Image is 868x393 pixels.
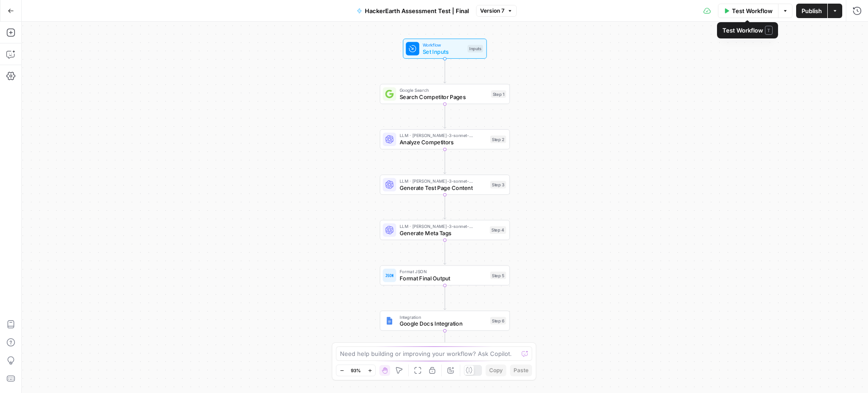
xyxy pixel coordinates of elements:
button: Publish [796,4,827,18]
div: WorkflowSet InputsInputs [380,38,510,59]
div: Format JSONFormat Final OutputStep 5 [380,265,510,286]
g: Edge from step_3 to step_4 [443,195,446,219]
div: LLM · [PERSON_NAME]-3-sonnet-20240229Generate Meta TagsStep 4 [380,220,510,240]
span: Integration [400,313,487,320]
span: Generate Meta Tags [400,229,486,237]
img: Instagram%20post%20-%201%201.png [385,317,394,325]
div: Step 2 [490,136,506,143]
span: Google Docs Integration [400,319,487,328]
span: Set Inputs [423,47,464,56]
span: Analyze Competitors [400,138,487,147]
div: IntegrationGoogle Docs IntegrationStep 6 [380,311,510,331]
div: Google SearchSearch Competitor PagesStep 1 [380,84,510,104]
g: Edge from start to step_1 [443,59,446,83]
button: HackerEarth Assessment Test | Final [351,4,474,18]
div: LLM · [PERSON_NAME]-3-sonnet-20240229Analyze CompetitorsStep 2 [380,129,510,150]
span: Workflow [423,42,464,48]
button: Copy [486,365,506,376]
div: Step 6 [490,317,506,325]
span: LLM · [PERSON_NAME]-3-sonnet-20240229 [400,178,487,185]
span: LLM · [PERSON_NAME]-3-sonnet-20240229 [400,132,487,139]
span: LLM · [PERSON_NAME]-3-sonnet-20240229 [400,223,486,230]
div: Inputs [467,45,483,52]
span: Search Competitor Pages [400,93,488,101]
g: Edge from step_1 to step_2 [443,104,446,128]
span: Copy [489,366,503,374]
span: HackerEarth Assessment Test | Final [365,6,469,15]
div: Step 5 [490,272,506,279]
div: Step 1 [491,90,506,98]
g: Edge from step_5 to step_6 [443,285,446,310]
g: Edge from step_2 to step_3 [443,149,446,174]
span: 93% [351,367,361,374]
span: Version 7 [480,7,505,15]
g: Edge from step_4 to step_5 [443,240,446,265]
div: Step 4 [490,226,506,234]
button: Paste [510,365,532,376]
span: Paste [514,366,528,374]
span: Format Final Output [400,274,487,283]
div: Step 3 [490,181,506,189]
span: Google Search [400,87,488,94]
button: Version 7 [476,5,517,17]
span: Generate Test Page Content [400,184,487,192]
span: Publish [802,6,822,15]
span: Format JSON [400,268,487,275]
button: Test Workflow [718,4,778,18]
div: LLM · [PERSON_NAME]-3-sonnet-20240229Generate Test Page ContentStep 3 [380,175,510,195]
span: Test Workflow [732,6,773,15]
